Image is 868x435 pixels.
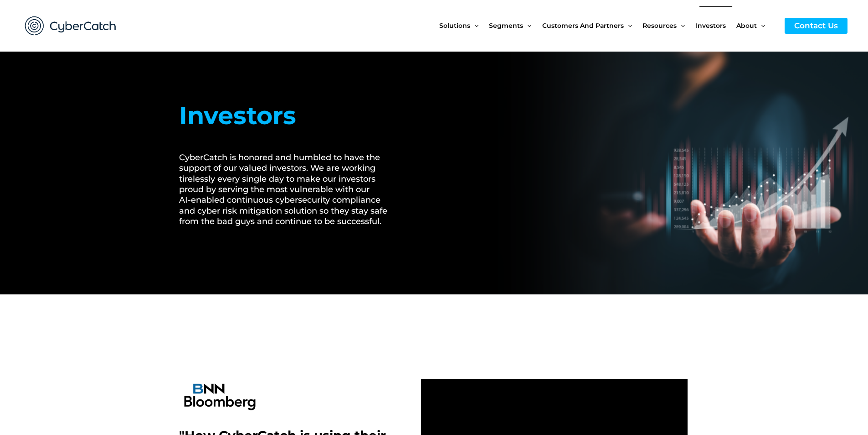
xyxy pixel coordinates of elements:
span: About [736,6,757,45]
span: Segments [489,6,523,45]
span: Menu Toggle [677,6,685,45]
span: Menu Toggle [757,6,765,45]
span: Customers and Partners [542,6,624,45]
span: Resources [642,6,677,45]
a: Investors [696,6,736,45]
span: Menu Toggle [624,6,632,45]
h2: CyberCatch is honored and humbled to have the support of our valued investors. We are working tir... [179,152,398,227]
span: Menu Toggle [523,6,531,45]
a: Contact Us [785,18,847,34]
nav: Site Navigation: New Main Menu [439,6,776,45]
span: Solutions [439,6,470,45]
img: CyberCatch [16,7,125,45]
span: Investors [696,6,726,45]
span: Menu Toggle [470,6,478,45]
h1: Investors [179,97,398,134]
